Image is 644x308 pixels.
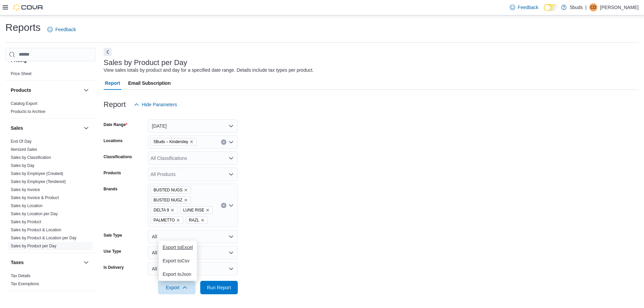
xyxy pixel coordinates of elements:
[11,179,66,184] a: Sales by Employee (Tendered)
[207,284,231,291] span: Run Report
[176,218,180,222] button: Remove PALMETTO from selection in this group
[11,259,24,266] h3: Taxes
[228,203,234,208] button: Open list of options
[104,122,127,127] label: Date Range
[186,217,208,224] span: RAZL
[159,267,197,281] button: Export toJson
[589,3,597,11] div: Chelsea Dinsmore
[154,138,188,145] span: 5Buds – Kindersley
[142,101,177,108] span: Hide Parameters
[13,4,44,11] img: Cova
[184,198,188,202] button: Remove BUSTED NUGZ from selection in this group
[228,172,234,177] button: Open list of options
[11,147,37,152] a: Itemized Sales
[11,187,40,192] span: Sales by Invoice
[11,71,32,76] a: Price Sheet
[104,265,124,270] label: Is Delivery
[600,3,639,11] p: [PERSON_NAME]
[128,76,171,90] span: Email Subscription
[148,119,238,133] button: [DATE]
[163,258,193,263] span: Export to Csv
[180,206,213,214] span: LUNE RISE
[104,170,121,176] label: Products
[5,70,96,80] div: Pricing
[11,125,23,131] h3: Sales
[11,273,31,279] span: Tax Details
[104,233,122,238] label: Sale Type
[11,163,35,168] a: Sales by Day
[148,246,238,259] button: All
[82,258,90,266] button: Taxes
[11,139,32,144] span: End Of Day
[544,11,544,11] span: Dark Mode
[163,271,193,277] span: Export to Json
[170,208,174,212] button: Remove DELTA 9 from selection in this group
[11,71,32,76] span: Price Sheet
[11,101,37,106] span: Catalog Export
[11,87,31,94] h3: Products
[11,195,59,200] a: Sales by Invoice & Product
[104,67,314,74] div: View sales totals by product and day for a specified date range. Details include tax types per pr...
[11,235,76,241] span: Sales by Product & Location per Day
[154,187,183,193] span: BUSTED NUGS
[11,236,76,240] a: Sales by Product & Location per Day
[11,203,43,208] span: Sales by Location
[5,21,41,34] h1: Reports
[154,197,182,203] span: BUSTED NUGZ
[11,125,81,131] button: Sales
[11,171,63,176] span: Sales by Employee (Created)
[11,243,56,249] span: Sales by Product per Day
[131,98,180,111] button: Hide Parameters
[5,137,96,253] div: Sales
[200,281,238,294] button: Run Report
[82,86,90,94] button: Products
[151,186,191,194] span: BUSTED NUGS
[11,109,45,114] a: Products to Archive
[11,187,40,192] a: Sales by Invoice
[11,282,39,286] a: Tax Exemptions
[82,56,90,64] button: Pricing
[11,220,41,224] a: Sales by Product
[104,48,112,56] button: Next
[11,155,51,160] span: Sales by Classification
[11,139,32,144] a: End Of Day
[11,281,39,287] span: Tax Exemptions
[104,59,187,67] h3: Sales by Product per Day
[11,109,45,114] span: Products to Archive
[221,139,226,145] button: Clear input
[183,207,204,213] span: LUNE RISE
[11,101,37,106] a: Catalog Export
[151,217,183,224] span: PALMETTO
[11,211,58,216] a: Sales by Location per Day
[11,227,61,233] span: Sales by Product & Location
[221,203,226,208] button: Clear input
[159,241,197,254] button: Export toExcel
[151,138,197,145] span: 5Buds – Kindersley
[5,272,96,291] div: Taxes
[105,76,120,90] span: Report
[104,186,117,192] label: Brands
[5,100,96,118] div: Products
[163,245,193,250] span: Export to Excel
[11,244,56,248] a: Sales by Product per Day
[585,3,587,11] p: |
[189,217,199,224] span: RAZL
[55,26,76,33] span: Feedback
[228,139,234,145] button: Open list of options
[154,217,175,224] span: PALMETTO
[11,155,51,160] a: Sales by Classification
[11,259,81,266] button: Taxes
[206,208,210,212] button: Remove LUNE RISE from selection in this group
[158,281,196,294] button: Export
[162,281,192,294] span: Export
[148,230,238,243] button: All
[11,87,81,94] button: Products
[11,163,35,168] span: Sales by Day
[11,273,31,278] a: Tax Details
[11,228,61,232] a: Sales by Product & Location
[104,138,123,143] label: Locations
[570,3,583,11] p: 5buds
[190,140,194,144] button: Remove 5Buds – Kindersley from selection in this group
